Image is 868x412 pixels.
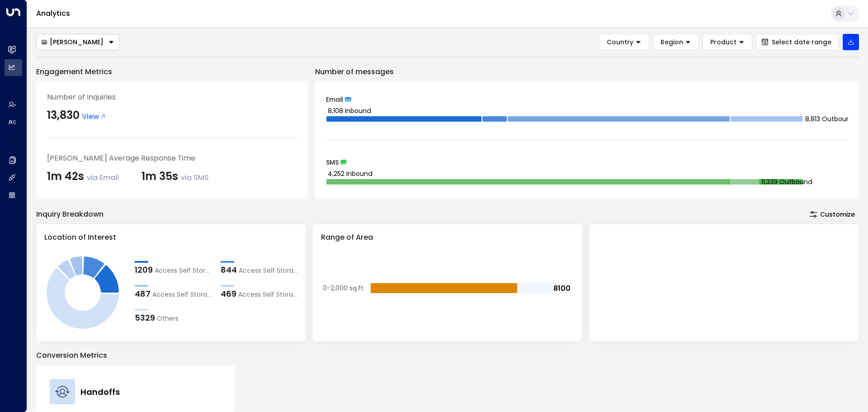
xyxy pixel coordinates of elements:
[135,288,212,300] div: 487Access Self Storage High Wycombe
[653,34,699,50] button: Region
[155,266,212,275] span: Access Self Storage Birmingham Central
[326,96,343,103] span: Email
[135,264,212,276] div: 1209Access Self Storage Birmingham Central
[239,266,297,275] span: Access Self Storage Kings Cross
[805,208,859,221] button: Customize
[703,34,752,50] button: Product
[135,312,212,324] div: 5329Others
[157,314,179,323] span: Others
[315,66,859,77] p: Number of messages
[221,264,237,276] div: 844
[142,168,209,185] div: 1m 35s
[762,177,813,186] tspan: 11,339 Outbound
[328,169,373,178] tspan: 4,252 Inbound
[44,232,297,243] h3: Location of Interest
[152,290,212,299] span: Access Self Storage High Wycombe
[135,288,151,300] div: 487
[660,38,683,46] span: Region
[36,66,308,77] p: Engagement Metrics
[221,288,297,300] div: 469Access Self Storage Romford
[607,38,633,46] span: Country
[805,114,855,123] tspan: 8,813 Outbound
[328,106,371,115] tspan: 8,108 Inbound
[710,38,736,46] span: Product
[756,34,839,50] button: Select date range
[36,350,859,361] p: Conversion Metrics
[47,92,297,103] div: Number of Inquiries
[36,34,119,50] div: Button group with a nested menu
[41,38,104,46] div: [PERSON_NAME]
[772,38,831,46] span: Select date range
[238,290,297,299] span: Access Self Storage Romford
[321,232,574,243] h3: Range of Area
[82,111,106,122] span: View
[80,386,120,398] h4: Handoffs
[181,172,209,183] span: via SMS
[87,172,119,183] span: via Email
[47,168,119,185] div: 1m 42s
[599,34,649,50] button: Country
[135,264,153,276] div: 1209
[36,8,70,19] a: Analytics
[47,153,297,164] div: [PERSON_NAME] Average Response Time
[326,159,848,166] div: SMS
[221,264,297,276] div: 844Access Self Storage Kings Cross
[135,312,155,324] div: 5329
[221,288,236,300] div: 469
[553,283,571,294] tspan: 8100
[47,107,80,123] div: 13,830
[36,209,104,220] div: Inquiry Breakdown
[323,284,365,293] tspan: 0-2,000 sq.ft.
[36,34,119,50] button: [PERSON_NAME]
